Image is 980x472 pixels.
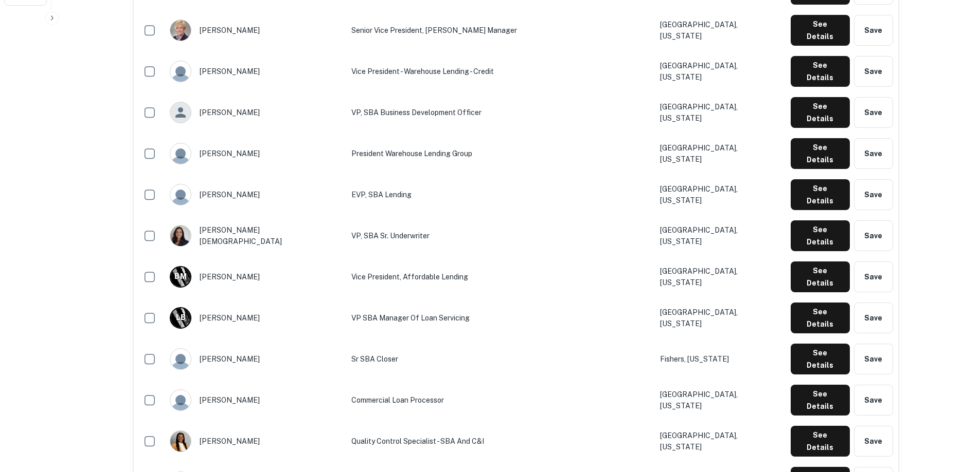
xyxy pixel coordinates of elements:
td: Fishers, [US_STATE] [655,338,786,380]
button: Save [854,344,893,374]
td: Vice President - Warehouse Lending - Credit [346,51,655,92]
div: [PERSON_NAME] [170,61,341,82]
button: Save [854,385,893,416]
button: Save [854,261,893,292]
div: [PERSON_NAME] [170,348,341,370]
td: Vice President, Affordable Lending [346,256,655,297]
td: [GEOGRAPHIC_DATA], [US_STATE] [655,421,786,462]
button: Save [854,303,893,333]
img: 1693923515752 [170,20,191,41]
button: Save [854,426,893,457]
p: B M [174,271,186,282]
button: Save [854,179,893,210]
td: Senior Vice President, [PERSON_NAME] Manager [346,10,655,51]
div: [PERSON_NAME][DEMOGRAPHIC_DATA] [170,224,341,247]
td: [GEOGRAPHIC_DATA], [US_STATE] [655,92,786,133]
img: 1517607953671 [170,225,191,246]
img: 9c8pery4andzj6ohjkjp54ma2 [170,390,191,410]
td: [GEOGRAPHIC_DATA], [US_STATE] [655,51,786,92]
button: Save [854,220,893,251]
button: Save [854,56,893,87]
td: [GEOGRAPHIC_DATA], [US_STATE] [655,174,786,215]
td: President Warehouse Lending Group [346,133,655,174]
div: [PERSON_NAME] [170,266,341,288]
td: [GEOGRAPHIC_DATA], [US_STATE] [655,133,786,174]
div: [PERSON_NAME] [170,184,341,205]
button: Save [854,97,893,128]
button: See Details [791,303,850,333]
button: See Details [791,385,850,416]
button: See Details [791,261,850,292]
td: [GEOGRAPHIC_DATA], [US_STATE] [655,10,786,51]
td: VP, SBA Sr. Underwriter [346,215,655,256]
div: [PERSON_NAME] [170,20,341,41]
img: 9c8pery4andzj6ohjkjp54ma2 [170,143,191,164]
iframe: Chat Widget [929,390,980,439]
td: [GEOGRAPHIC_DATA], [US_STATE] [655,297,786,338]
button: See Details [791,56,850,87]
button: See Details [791,97,850,128]
td: EVP, SBA Lending [346,174,655,215]
div: [PERSON_NAME] [170,143,341,164]
img: 9c8pery4andzj6ohjkjp54ma2 [170,61,191,82]
img: 1694768766650 [170,431,191,451]
button: See Details [791,220,850,251]
td: Quality Control Specialist - SBA and C&I [346,421,655,462]
button: Save [854,15,893,46]
td: [GEOGRAPHIC_DATA], [US_STATE] [655,256,786,297]
button: See Details [791,426,850,457]
p: L B [176,312,185,323]
img: 9c8pery4andzj6ohjkjp54ma2 [170,349,191,369]
div: [PERSON_NAME] [170,102,341,123]
div: [PERSON_NAME] [170,430,341,452]
td: [GEOGRAPHIC_DATA], [US_STATE] [655,380,786,421]
button: See Details [791,344,850,374]
div: [PERSON_NAME] [170,307,341,329]
button: See Details [791,15,850,46]
td: [GEOGRAPHIC_DATA], [US_STATE] [655,215,786,256]
td: Sr SBA Closer [346,338,655,380]
td: VP SBA Manager of Loan Servicing [346,297,655,338]
button: See Details [791,179,850,210]
div: [PERSON_NAME] [170,389,341,411]
button: Save [854,138,893,169]
img: 9c8pery4andzj6ohjkjp54ma2 [170,184,191,205]
td: VP, SBA Business Development Officer [346,92,655,133]
td: Commercial Loan Processor [346,380,655,421]
button: See Details [791,138,850,169]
